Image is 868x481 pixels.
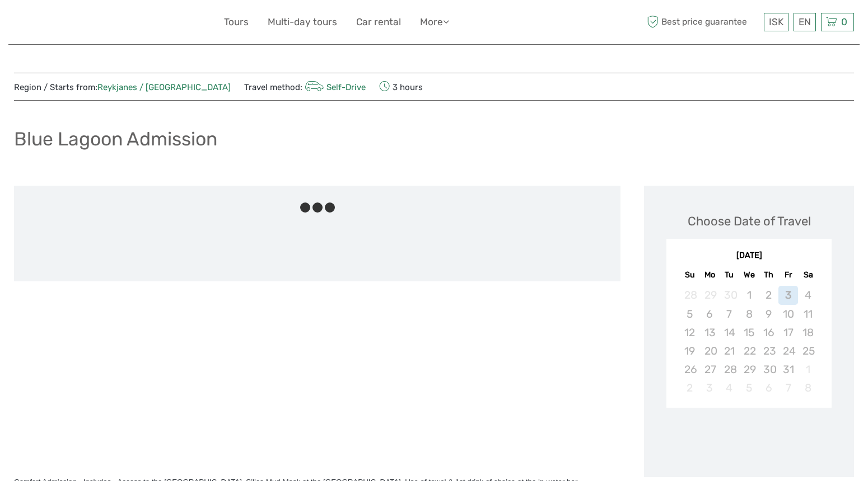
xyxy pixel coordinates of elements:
a: Tours [224,14,249,30]
div: Not available Saturday, November 8th, 2025 [798,379,818,397]
div: Not available Wednesday, October 1st, 2025 [739,286,759,304]
div: Not available Tuesday, October 7th, 2025 [720,305,739,323]
span: 0 [839,16,849,27]
a: Multi-day tours [268,14,337,30]
div: Not available Monday, November 3rd, 2025 [700,379,720,397]
div: Not available Friday, October 3rd, 2025 [778,286,798,304]
div: Not available Thursday, October 30th, 2025 [759,360,778,379]
div: Not available Friday, November 7th, 2025 [778,379,798,397]
div: Not available Wednesday, October 29th, 2025 [739,360,759,379]
div: [DATE] [666,250,832,262]
div: Not available Monday, October 27th, 2025 [700,360,720,379]
div: Not available Sunday, October 5th, 2025 [680,305,699,323]
div: EN [794,13,816,31]
div: Tu [720,267,739,282]
div: Not available Monday, October 13th, 2025 [700,323,720,342]
div: Not available Sunday, October 26th, 2025 [680,360,699,379]
span: Region / Starts from: [14,82,231,93]
span: 3 hours [379,79,423,95]
div: Not available Tuesday, September 30th, 2025 [720,286,739,304]
div: month 2025-10 [670,286,828,397]
div: Fr [778,267,798,282]
div: We [739,267,759,282]
div: Not available Wednesday, October 22nd, 2025 [739,342,759,360]
div: Not available Sunday, November 2nd, 2025 [680,379,699,397]
div: Not available Thursday, October 2nd, 2025 [759,286,778,304]
div: Not available Thursday, October 23rd, 2025 [759,342,778,360]
a: Reykjanes / [GEOGRAPHIC_DATA] [97,82,231,92]
div: Not available Monday, October 6th, 2025 [700,305,720,323]
div: Not available Tuesday, October 28th, 2025 [720,360,739,379]
div: Choose Date of Travel [688,213,811,230]
span: Travel method: [244,79,366,95]
div: Not available Friday, October 31st, 2025 [778,360,798,379]
div: Not available Wednesday, October 8th, 2025 [739,305,759,323]
div: Th [759,267,778,282]
div: Mo [700,267,720,282]
span: ISK [769,16,783,27]
div: Not available Wednesday, November 5th, 2025 [739,379,759,397]
div: Not available Friday, October 24th, 2025 [778,342,798,360]
div: Not available Saturday, October 25th, 2025 [798,342,818,360]
div: Not available Tuesday, November 4th, 2025 [720,379,739,397]
div: Not available Tuesday, October 21st, 2025 [720,342,739,360]
span: Best price guarantee [644,13,761,31]
div: Not available Saturday, October 11th, 2025 [798,305,818,323]
div: Not available Sunday, October 19th, 2025 [680,342,699,360]
div: Not available Monday, October 20th, 2025 [700,342,720,360]
a: Car rental [356,14,401,30]
div: Su [680,267,699,282]
div: Not available Monday, September 29th, 2025 [700,286,720,304]
div: Loading... [745,437,753,444]
h1: Blue Lagoon Admission [14,128,217,150]
div: Not available Friday, October 10th, 2025 [778,305,798,323]
div: Not available Tuesday, October 14th, 2025 [720,323,739,342]
div: Not available Thursday, November 6th, 2025 [759,379,778,397]
div: Not available Thursday, October 16th, 2025 [759,323,778,342]
div: Not available Saturday, October 18th, 2025 [798,323,818,342]
div: Not available Sunday, September 28th, 2025 [680,286,699,304]
div: Not available Sunday, October 12th, 2025 [680,323,699,342]
a: More [420,14,449,30]
div: Sa [798,267,818,282]
img: 632-1a1f61c2-ab70-46c5-a88f-57c82c74ba0d_logo_small.jpg [14,8,71,36]
div: Not available Saturday, November 1st, 2025 [798,360,818,379]
a: Self-Drive [302,82,366,92]
div: Not available Wednesday, October 15th, 2025 [739,323,759,342]
div: Not available Thursday, October 9th, 2025 [759,305,778,323]
div: Not available Friday, October 17th, 2025 [778,323,798,342]
div: Not available Saturday, October 4th, 2025 [798,286,818,304]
